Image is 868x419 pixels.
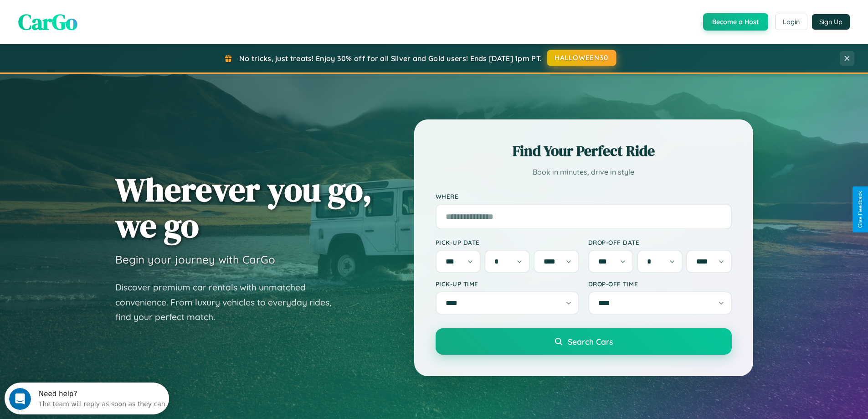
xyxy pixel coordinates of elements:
[775,14,807,30] button: Login
[703,13,768,31] button: Become a Host
[5,383,169,414] iframe: Intercom live chat discovery launcher
[857,191,863,228] div: Give Feedback
[568,336,613,347] span: Search Cars
[436,238,579,246] label: Pick-up Date
[34,15,161,25] div: The team will reply as soon as they can
[115,171,372,243] h1: Wherever you go, we go
[18,7,77,37] span: CarGo
[436,141,732,161] h2: Find Your Perfect Ride
[547,50,616,66] button: HALLOWEEN30
[436,166,732,179] p: Book in minutes, drive in style
[588,238,732,246] label: Drop-off Date
[9,388,31,410] iframe: Intercom live chat
[4,4,169,29] div: Open Intercom Messenger
[436,280,579,288] label: Pick-up Time
[436,192,732,200] label: Where
[115,253,275,266] h3: Begin your journey with CarGo
[812,14,850,30] button: Sign Up
[436,328,732,355] button: Search Cars
[588,280,732,288] label: Drop-off Time
[239,54,542,63] span: No tricks, just treats! Enjoy 30% off for all Silver and Gold users! Ends [DATE] 1pm PT.
[34,8,161,15] div: Need help?
[115,280,343,325] p: Discover premium car rentals with unmatched convenience. From luxury vehicles to everyday rides, ...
